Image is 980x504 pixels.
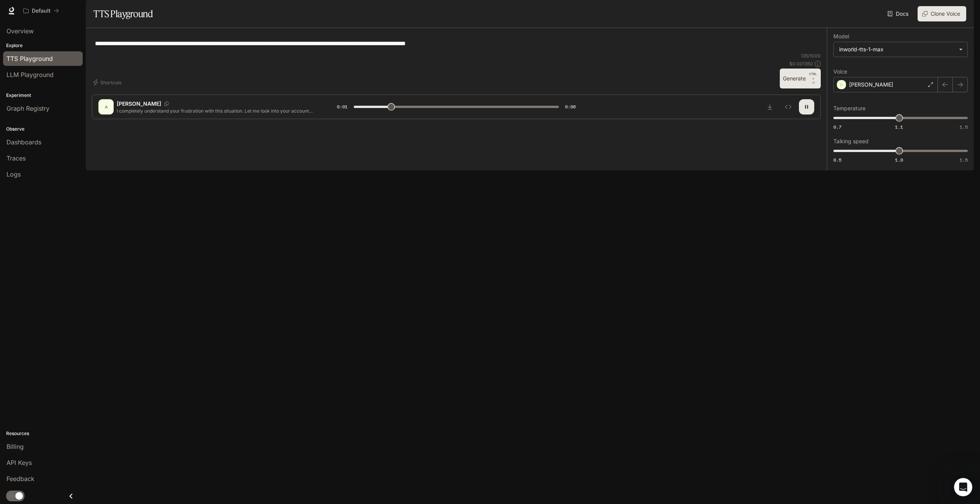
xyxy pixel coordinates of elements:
[789,61,813,67] p: $ 0.001350
[565,103,576,111] span: 0:06
[886,6,911,21] a: Docs
[918,6,966,21] button: Clone Voice
[895,124,903,130] span: 1.1
[834,42,967,57] div: inworld-tts-1-max
[960,157,968,163] span: 1.5
[93,6,153,21] h1: TTS Playground
[954,478,972,496] iframe: Intercom live chat
[32,8,51,14] p: Default
[780,69,821,88] button: GenerateCTRL +⏎
[20,3,62,18] button: All workspaces
[337,103,348,111] span: 0:01
[117,100,161,108] p: [PERSON_NAME]
[100,101,112,113] div: A
[809,72,818,85] p: ⏎
[833,139,869,144] p: Talking speed
[762,99,777,115] button: Download audio
[161,101,172,106] button: Copy Voice ID
[833,157,841,163] span: 0.5
[117,108,318,114] p: I completely understand your frustration with this situation. Let me look into your account detai...
[849,81,893,88] p: [PERSON_NAME]
[839,46,955,53] div: inworld-tts-1-max
[809,72,818,81] p: CTRL +
[781,99,796,115] button: Inspect
[833,106,866,111] p: Temperature
[92,76,124,88] button: Shortcuts
[960,124,968,130] span: 1.5
[833,69,847,74] p: Voice
[801,52,821,59] p: 135 / 1000
[833,34,849,39] p: Model
[895,157,903,163] span: 1.0
[833,124,841,130] span: 0.7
